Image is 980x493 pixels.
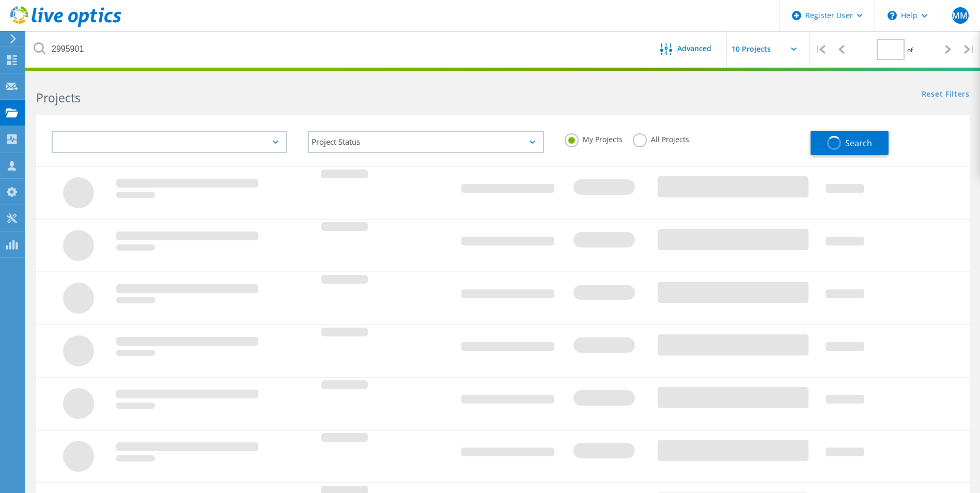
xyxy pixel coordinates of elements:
[308,131,543,153] div: Project Status
[959,31,980,68] div: |
[633,133,689,143] label: All Projects
[565,133,623,143] label: My Projects
[952,11,968,20] span: MM
[845,137,872,149] span: Search
[810,31,831,68] div: |
[811,131,889,155] button: Search
[907,45,913,54] span: of
[888,11,897,20] svg: \n
[10,22,121,29] a: Live Optics Dashboard
[36,89,81,106] b: Projects
[922,90,970,99] a: Reset Filters
[26,31,645,67] input: Search projects by name, owner, ID, company, etc
[677,45,711,52] span: Advanced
